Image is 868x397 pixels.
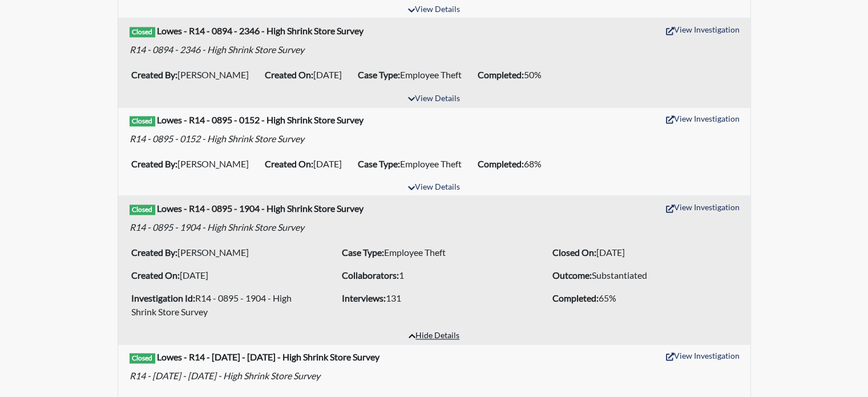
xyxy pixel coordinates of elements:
[127,289,320,321] li: R14 - 0895 - 1904 - High Shrink Store Survey
[661,21,745,38] button: View Investigation
[131,292,195,303] b: Investigation Id:
[130,116,156,126] span: Closed
[337,289,531,307] li: 131
[127,66,260,84] li: [PERSON_NAME]
[548,266,741,284] li: Substantiated
[548,243,741,262] li: [DATE]
[353,66,473,84] li: Employee Theft
[403,2,465,18] button: View Details
[337,266,531,284] li: 1
[473,155,553,173] li: 68%
[131,69,177,80] b: Created By:
[131,158,177,169] b: Created By:
[552,292,599,303] b: Completed:
[127,243,320,262] li: [PERSON_NAME]
[157,351,380,362] b: Lowes - R14 - [DATE] - [DATE] - High Shrink Store Survey
[260,155,353,173] li: [DATE]
[342,247,384,258] b: Case Type:
[265,158,313,169] b: Created On:
[403,180,465,195] button: View Details
[358,69,400,80] b: Case Type:
[130,222,304,232] em: R14 - 0895 - 1904 - High Shrink Store Survey
[130,44,304,55] em: R14 - 0894 - 2346 - High Shrink Store Survey
[552,270,592,280] b: Outcome:
[478,158,524,169] b: Completed:
[661,198,745,216] button: View Investigation
[358,158,400,169] b: Case Type:
[127,266,320,284] li: [DATE]
[353,155,473,173] li: Employee Theft
[548,289,741,307] li: 65%
[661,347,745,364] button: View Investigation
[265,69,313,80] b: Created On:
[157,203,364,214] b: Lowes - R14 - 0895 - 1904 - High Shrink Store Survey
[130,370,320,381] em: R14 - [DATE] - [DATE] - High Shrink Store Survey
[552,247,596,258] b: Closed On:
[127,155,260,173] li: [PERSON_NAME]
[337,243,531,262] li: Employee Theft
[478,69,524,80] b: Completed:
[130,353,156,363] span: Closed
[403,91,465,107] button: View Details
[342,270,399,280] b: Collaborators:
[260,66,353,84] li: [DATE]
[157,25,364,36] b: Lowes - R14 - 0894 - 2346 - High Shrink Store Survey
[473,66,553,84] li: 50%
[130,204,156,215] span: Closed
[661,110,745,127] button: View Investigation
[403,328,465,344] button: Hide Details
[131,247,177,258] b: Created By:
[342,292,386,303] b: Interviews:
[131,270,180,280] b: Created On:
[157,114,364,125] b: Lowes - R14 - 0895 - 0152 - High Shrink Store Survey
[130,133,304,144] em: R14 - 0895 - 0152 - High Shrink Store Survey
[130,27,156,37] span: Closed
